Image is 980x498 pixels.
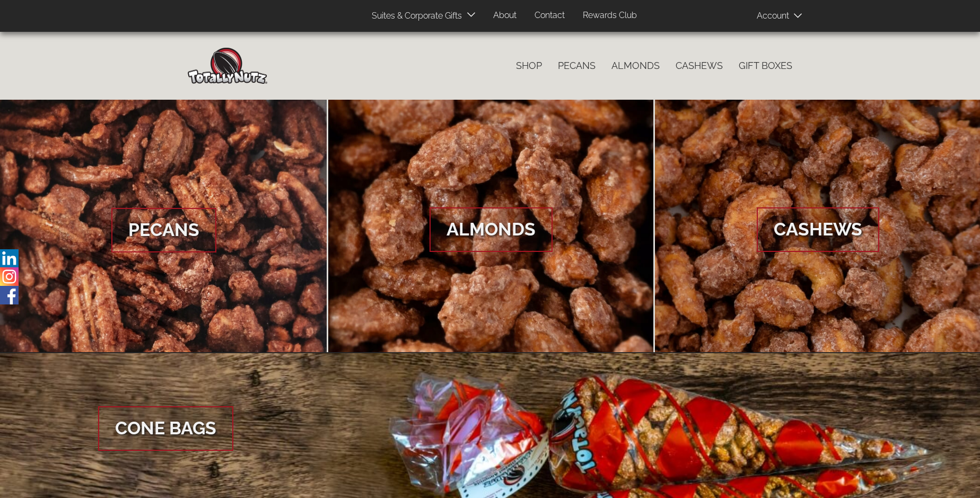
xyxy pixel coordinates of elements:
[364,6,465,27] a: Suites & Corporate Gifts
[668,55,731,77] a: Cashews
[575,5,645,26] a: Rewards Club
[508,55,550,77] a: Shop
[98,406,233,451] span: Cone Bags
[328,100,654,353] a: Almonds
[485,5,524,26] a: About
[188,48,267,84] img: Home
[527,5,573,26] a: Contact
[731,55,800,77] a: Gift Boxes
[757,207,879,252] span: Cashews
[550,55,603,77] a: Pecans
[430,207,553,252] span: Almonds
[603,55,668,77] a: Almonds
[111,208,216,252] span: Pecans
